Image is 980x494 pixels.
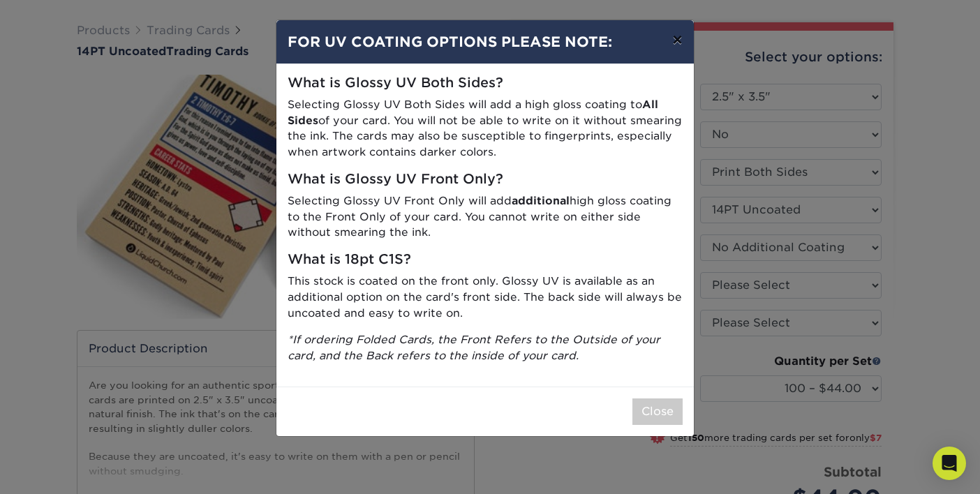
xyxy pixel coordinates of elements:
[933,447,966,480] div: Open Intercom Messenger
[632,398,683,425] button: Close
[512,194,570,207] strong: additional
[288,274,683,321] p: This stock is coated on the front only. Glossy UV is available as an additional option on the car...
[288,97,683,160] p: Selecting Glossy UV Both Sides will add a high gloss coating to of your card. You will not be abl...
[288,252,683,268] h5: What is 18pt C1S?
[288,31,683,52] h4: FOR UV COATING OPTIONS PLEASE NOTE:
[288,193,683,241] p: Selecting Glossy UV Front Only will add high gloss coating to the Front Only of your card. You ca...
[288,98,658,127] strong: All Sides
[661,20,693,59] button: ×
[288,172,683,188] h5: What is Glossy UV Front Only?
[288,75,683,91] h5: What is Glossy UV Both Sides?
[288,333,660,362] i: *If ordering Folded Cards, the Front Refers to the Outside of your card, and the Back refers to t...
